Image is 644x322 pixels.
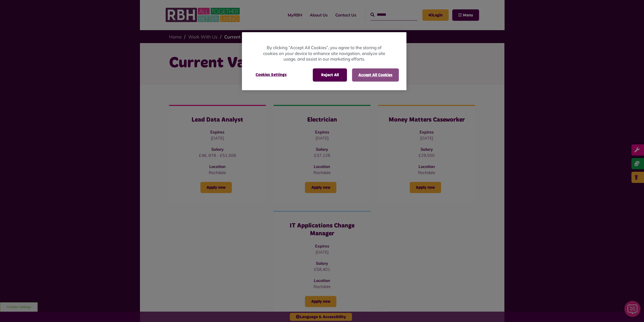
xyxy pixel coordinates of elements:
[3,2,19,18] div: Close Web Assistant
[242,32,406,90] div: Cookie banner
[352,68,399,82] button: Accept All Cookies
[262,45,386,62] p: By clicking “Accept All Cookies”, you agree to the storing of cookies on your device to enhance s...
[242,32,406,90] div: Privacy
[313,68,347,82] button: Reject All
[250,68,293,81] button: Cookies Settings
